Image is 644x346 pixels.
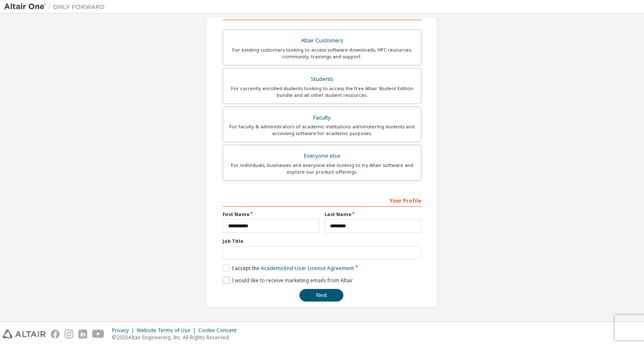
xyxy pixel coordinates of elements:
div: Students [228,73,416,85]
div: Cookie Consent [198,327,241,334]
div: Privacy [112,327,137,334]
img: Altair One [4,3,109,11]
img: facebook.svg [51,330,60,338]
label: Job Title [223,238,421,245]
button: Next [299,289,343,302]
div: For faculty & administrators of academic institutions administering students and accessing softwa... [228,123,416,137]
label: I would like to receive marketing emails from Altair [223,277,353,284]
img: instagram.svg [65,330,73,338]
div: For currently enrolled students looking to access the free Altair Student Edition bundle and all ... [228,85,416,99]
div: Everyone else [228,150,416,162]
div: For existing customers looking to access software downloads, HPC resources, community, trainings ... [228,47,416,60]
a: Academic End-User License Agreement [261,265,354,272]
div: Altair Customers [228,35,416,47]
img: linkedin.svg [78,330,87,338]
div: Your Profile [223,193,421,207]
label: I accept the [223,265,354,272]
label: Last Name [325,211,421,218]
img: youtube.svg [92,330,104,338]
div: Faculty [228,112,416,124]
img: altair_logo.svg [3,330,46,338]
div: For individuals, businesses and everyone else looking to try Altair software and explore our prod... [228,162,416,175]
p: © 2025 Altair Engineering, Inc. All Rights Reserved. [112,334,241,341]
div: Website Terms of Use [137,327,198,334]
label: First Name [223,211,319,218]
